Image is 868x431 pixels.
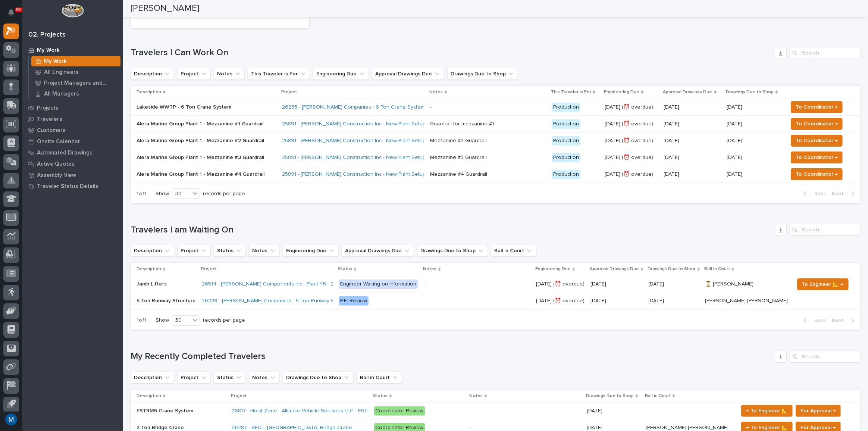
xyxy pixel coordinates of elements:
[705,279,755,287] p: ⏳ [PERSON_NAME]
[798,317,829,324] button: Back
[202,281,433,287] a: 26514 - [PERSON_NAME] Components Inc - Plant 45 - (2) Hyperlite ¼ ton bridge cranes; 24’ x 60’
[590,298,643,304] p: [DATE]
[282,104,425,110] a: 26235 - [PERSON_NAME] Companies - 6 Ton Crane System
[177,245,211,257] button: Project
[374,406,425,416] div: Coordinator Review
[282,154,474,161] a: 25891 - [PERSON_NAME] Construction Inc - New Plant Setup - Mezzanine Project
[232,408,413,414] a: 26817 - Hoist Zone - Alliance Vehicle Solutions LLC - FSTRM5 Crane System
[9,9,19,21] div: Notifications91
[741,405,793,417] button: ← To Engineer 📐
[248,68,310,80] button: This Traveler is For
[587,423,604,431] p: [DATE]
[342,245,414,257] button: Approval Drawings Due
[131,311,153,330] p: 1 of 1
[231,392,247,400] p: Project
[791,168,843,180] button: To Coordinator →
[796,103,838,112] span: To Coordinator →
[796,170,838,179] span: To Coordinator →
[810,190,826,197] span: Back
[605,104,658,110] p: [DATE] (⏰ overdue)
[587,406,604,414] p: [DATE]
[29,88,123,99] a: All Managers
[491,245,536,257] button: Ball in Court
[249,372,280,384] button: Notes
[131,132,861,149] tr: Alera Marine Group Plant 1 - Mezzanine #2 Guardrail25891 - [PERSON_NAME] Construction Inc - New P...
[829,317,861,324] button: Next
[44,80,117,87] p: Project Managers and Engineers
[22,125,123,136] a: Customers
[727,119,744,127] p: [DATE]
[131,166,861,183] tr: Alera Marine Group Plant 1 - Mezzanine #4 Guardrail25891 - [PERSON_NAME] Construction Inc - New P...
[357,372,402,384] button: Ball in Court
[137,296,197,304] p: 5 Ton Runway Structure
[131,149,861,166] tr: Alera Marine Group Plant 1 - Mezzanine #3 Guardrail25891 - [PERSON_NAME] Construction Inc - New P...
[177,68,211,80] button: Project
[37,138,80,145] p: Onsite Calendar
[664,121,721,127] p: [DATE]
[727,170,744,178] p: [DATE]
[417,245,488,257] button: Drawings Due to Shop
[832,190,848,197] span: Next
[172,190,190,198] div: 30
[137,121,267,127] p: Alera Marine Group Plant 1 - Mezzanine #1 Guardrail
[727,153,744,161] p: [DATE]
[137,154,267,161] p: Alera Marine Group Plant 1 - Mezzanine #3 Guardrail
[790,224,861,236] input: Search
[727,103,744,110] p: [DATE]
[137,138,267,144] p: Alera Marine Group Plant 1 - Mezzanine #2 Guardrail
[552,153,580,162] div: Production
[791,135,843,147] button: To Coordinator →
[605,171,658,178] p: [DATE] (⏰ overdue)
[791,152,843,163] button: To Coordinator →
[424,281,425,287] div: -
[339,279,418,289] div: Engineer Waiting on Information
[535,265,571,273] p: Engineering Due
[790,351,861,363] input: Search
[22,44,123,56] a: My Work
[590,281,643,287] p: [DATE]
[37,127,66,134] p: Customers
[664,171,721,178] p: [DATE]
[373,392,388,400] p: Status
[137,423,185,431] p: 2 Ton Bridge Crane
[214,68,245,80] button: Notes
[37,183,98,190] p: Traveler Status Details
[430,171,487,178] div: Mezzanine #4 Guardrail
[796,136,838,145] span: To Coordinator →
[22,158,123,169] a: Active Quotes
[282,138,474,144] a: 25891 - [PERSON_NAME] Construction Inc - New Plant Setup - Mezzanine Project
[44,91,79,97] p: All Managers
[29,67,123,77] a: All Engineers
[137,265,161,273] p: Description
[131,185,153,203] p: 1 of 1
[663,88,712,96] p: Approval Drawings Due
[664,154,721,161] p: [DATE]
[131,225,772,235] h1: Travelers I am Waiting On
[281,88,297,96] p: Project
[646,423,730,431] p: [PERSON_NAME] [PERSON_NAME]
[810,317,826,324] span: Back
[37,172,76,179] p: Assembly View
[131,372,174,384] button: Description
[214,372,246,384] button: Status
[44,58,67,65] p: My Work
[470,408,471,414] div: -
[156,317,169,324] p: Show
[137,171,267,178] p: Alera Marine Group Plant 1 - Mezzanine #4 Guardrail
[800,406,836,415] span: For Approval →
[796,153,838,162] span: To Coordinator →
[137,406,195,414] p: FSTRM5 Crane System
[156,191,169,197] p: Show
[790,47,861,59] input: Search
[430,121,494,127] div: Guardrail for mezzanine #1
[282,171,474,178] a: 25891 - [PERSON_NAME] Construction Inc - New Plant Setup - Mezzanine Project
[29,78,123,88] a: Project Managers and Engineers
[798,190,829,197] button: Back
[22,147,123,158] a: Automated Drawings
[796,405,841,417] button: For Approval →
[22,181,123,192] a: Traveler Status Details
[649,279,666,287] p: [DATE]
[605,121,658,127] p: [DATE] (⏰ overdue)
[536,279,586,287] p: [DATE] (⏰ overdue)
